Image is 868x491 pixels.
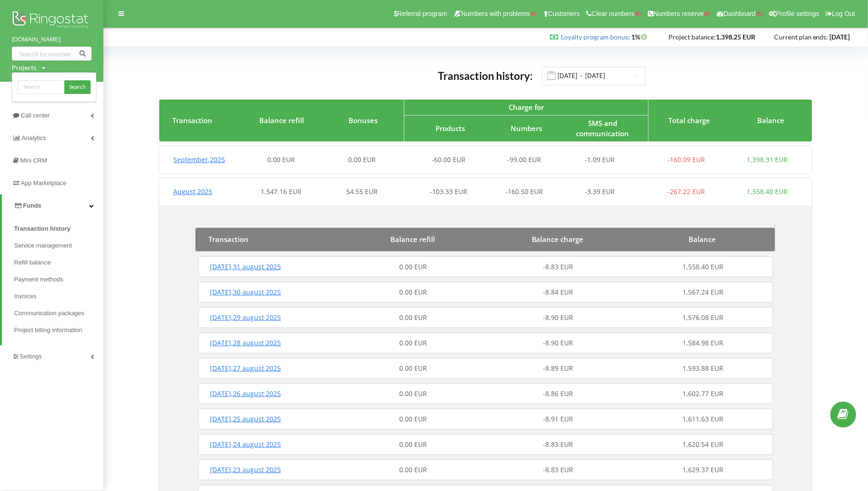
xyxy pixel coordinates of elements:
span: 0.00 EUR [399,338,427,347]
span: Balance refill [390,234,435,244]
span: 1,629.37 EUR [682,465,723,474]
span: 1,593.88 EUR [682,364,723,373]
span: 1,558.40 EUR [682,262,723,271]
span: Funds [23,202,41,209]
span: -160.50 EUR [505,187,543,196]
span: 1,398.31 EUR [747,155,788,164]
span: Settings [20,353,42,360]
span: Transaction history [14,224,70,234]
span: 1,558.40 EUR [747,187,788,196]
span: Project billing information [14,326,82,335]
a: Refill balance [14,254,103,271]
a: [DOMAIN_NAME] [12,35,92,44]
span: [DATE] , 30 august 2025 [210,288,281,296]
a: Invoices [14,288,103,305]
span: August , 2025 [173,187,212,196]
span: Communication packages [14,309,85,318]
span: SMS and сommunication [576,118,629,138]
span: -8.90 EUR [543,338,573,347]
strong: 1% [631,33,650,41]
a: Funds [2,195,103,217]
span: 1,567.24 EUR [682,288,723,296]
span: -3.39 EUR [585,187,615,196]
a: Search [64,80,91,94]
span: -267.22 EUR [668,187,705,196]
span: Total charge [669,116,711,125]
span: Transaction history: [438,69,533,82]
span: Analytics [22,134,46,141]
span: [DATE] , 27 august 2025 [210,364,281,373]
span: Referral program [397,10,447,17]
img: Ringostat logo [12,9,92,32]
span: -8.83 EUR [543,440,573,449]
span: Profile settings [776,10,819,17]
span: 0.00 EUR [399,288,427,296]
span: 0.00 EUR [399,313,427,322]
span: 1,547.16 EUR [261,187,302,196]
span: Balance [758,116,785,125]
span: [DATE] , 24 august 2025 [210,440,281,449]
span: 0.00 EUR [399,364,427,373]
a: Payment methods [14,271,103,288]
span: Refill balance [14,258,51,267]
a: Loyalty program bonus [561,33,628,41]
a: Service management [14,237,103,254]
span: -8.91 EUR [543,414,573,423]
span: Clear numbers [592,10,635,17]
span: [DATE] , 23 august 2025 [210,465,281,474]
span: -8.89 EUR [543,364,573,373]
span: -99.00 EUR [507,155,541,164]
span: -1.09 EUR [585,155,615,164]
span: 0.00 EUR [399,465,427,474]
span: Current plan ends: [774,33,829,41]
span: -60.00 EUR [432,155,465,164]
span: Log Out [832,10,855,17]
span: -8.90 EUR [543,313,573,322]
span: 54.55 EUR [346,187,378,196]
span: Payment methods [14,275,63,284]
span: [DATE] , 26 august 2025 [210,389,281,398]
span: : [561,33,630,41]
span: Charge for [509,102,544,112]
span: [DATE] , 29 august 2025 [210,313,281,322]
span: Numbers [511,124,542,133]
span: [DATE] , 31 august 2025 [210,262,281,271]
span: Products [435,124,465,133]
div: Projects [12,63,36,72]
span: Call center [21,112,50,119]
span: 1,620.54 EUR [682,440,723,449]
span: 1,576.08 EUR [682,313,723,322]
span: Mini CRM [20,157,47,164]
span: [DATE] , 25 august 2025 [210,414,281,423]
span: Transaction [209,234,248,244]
span: Transaction [172,116,212,125]
span: Service management [14,241,72,250]
span: Customers [548,10,580,17]
span: September , 2025 [173,155,225,164]
span: 0.00 EUR [399,440,427,449]
strong: [DATE] [830,33,850,41]
input: Search [17,80,64,94]
span: Dashboard [724,10,756,17]
span: -8.83 EUR [543,465,573,474]
span: Numbers with problems [461,10,530,17]
a: Project billing information [14,322,103,339]
span: App Marketplace [21,179,67,187]
span: 0.00 EUR [399,389,427,398]
span: [DATE] , 28 august 2025 [210,338,281,347]
a: Communication packages [14,305,103,322]
span: 1,611.63 EUR [682,414,723,423]
strong: 1,398.25 EUR [716,33,755,41]
span: -8.86 EUR [543,389,573,398]
span: Bonuses [349,116,378,125]
span: Invoices [14,292,37,301]
span: Search [69,83,86,92]
span: 1,602.77 EUR [682,389,723,398]
span: -103.33 EUR [430,187,467,196]
span: 1,584.98 EUR [682,338,723,347]
span: Balance charge [532,234,584,244]
span: -160.09 EUR [668,155,705,164]
span: Project balance: [668,33,716,41]
span: 0.00 EUR [348,155,376,164]
a: Transaction history [14,220,103,237]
